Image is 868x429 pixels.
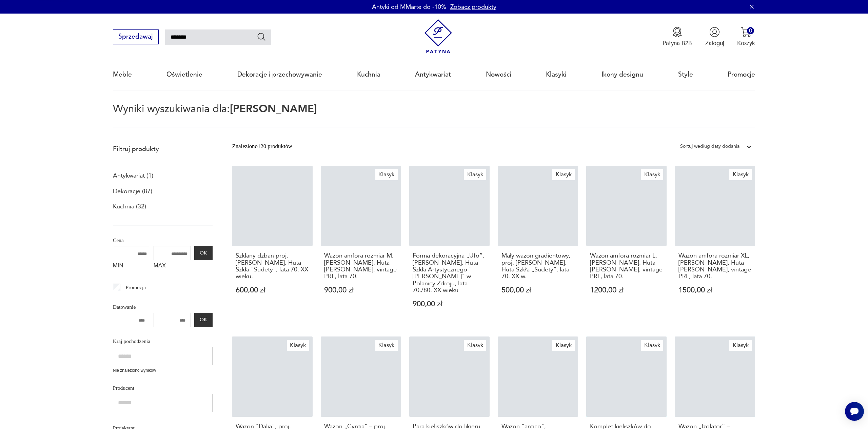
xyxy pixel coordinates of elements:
[237,59,322,90] a: Dekoracje i przechowywanie
[113,236,213,245] p: Cena
[113,170,153,182] a: Antykwariat (1)
[324,252,397,280] h3: Wazon amfora rozmiar M, [PERSON_NAME], Huta [PERSON_NAME], vintage PRL, lata 70.
[113,260,150,273] label: MIN
[486,59,511,90] a: Nowości
[236,252,309,280] h3: Szklany dzban proj. [PERSON_NAME], Huta Szkła "Sudety", lata 70. XX wieku.
[590,252,663,280] h3: Wazon amfora rozmiar L, [PERSON_NAME], Huta [PERSON_NAME], vintage PRL, lata 70.
[498,166,578,324] a: KlasykMały wazon gradientowy, proj. Zbigniew Horbowy, Huta Szkła „Sudety”, lata 70. XX w.Mały waz...
[324,287,397,294] p: 900,00 zł
[672,27,683,37] img: Ikona medalu
[194,313,213,327] button: OK
[257,32,267,42] button: Szukaj
[372,3,446,11] p: Antyki od MMarte do -10%
[845,402,864,421] iframe: Smartsupp widget button
[737,39,755,47] p: Koszyk
[113,29,159,44] button: Sprzedawaj
[501,287,575,294] p: 500,00 zł
[678,59,693,90] a: Style
[450,3,496,11] a: Zobacz produkty
[113,104,755,127] p: Wyniki wyszukiwania dla:
[113,337,213,346] p: Kraj pochodzenia
[663,27,692,47] a: Ikona medaluPatyna B2B
[125,283,146,292] p: Promocja
[546,59,567,90] a: Klasyki
[409,166,490,324] a: KlasykForma dekoracyjna „Ufo”, Zbigniew Horbowy, Huta Szkła Artystycznego "Barbara" w Polanicy Zd...
[413,252,486,294] h3: Forma dekoracyjna „Ufo”, [PERSON_NAME], Huta Szkła Artystycznego "[PERSON_NAME]" w Polanicy Zdroj...
[709,27,720,37] img: Ikonka użytkownika
[166,59,202,90] a: Oświetlenie
[154,260,191,273] label: MAX
[113,303,213,311] p: Datowanie
[741,27,751,37] img: Ikona koszyka
[194,246,213,260] button: OK
[230,102,317,116] span: [PERSON_NAME]
[415,59,451,90] a: Antykwariat
[113,59,132,90] a: Meble
[705,39,724,47] p: Zaloguj
[113,145,213,154] p: Filtruj produkty
[413,301,486,308] p: 900,00 zł
[113,201,146,212] a: Kuchnia (32)
[236,287,309,294] p: 600,00 zł
[113,35,159,40] a: Sprzedawaj
[421,19,455,54] img: Patyna - sklep z meblami i dekoracjami vintage
[680,142,739,151] div: Sortuj według daty dodania
[737,27,755,47] button: 0Koszyk
[113,367,213,374] p: Nie znaleziono wyników
[590,287,663,294] p: 1200,00 zł
[321,166,401,324] a: KlasykWazon amfora rozmiar M, Z. Horbowy, Huta Barbara, vintage PRL, lata 70.Wazon amfora rozmiar...
[728,59,755,90] a: Promocje
[601,59,643,90] a: Ikony designu
[678,252,752,280] h3: Wazon amfora rozmiar XL, [PERSON_NAME], Huta [PERSON_NAME], vintage PRL, lata 70.
[586,166,667,324] a: KlasykWazon amfora rozmiar L, Z. Horbowy, Huta Barbara, vintage PRL, lata 70.Wazon amfora rozmiar...
[232,166,312,324] a: Szklany dzban proj. Z. Horbowy, Huta Szkła "Sudety", lata 70. XX wieku.Szklany dzban proj. [PERSO...
[663,39,692,47] p: Patyna B2B
[675,166,755,324] a: KlasykWazon amfora rozmiar XL, Z. Horbowy, Huta Barbara, vintage PRL, lata 70.Wazon amfora rozmia...
[357,59,380,90] a: Kuchnia
[747,27,754,34] div: 0
[678,287,752,294] p: 1500,00 zł
[113,186,152,197] a: Dekoracje (87)
[232,142,292,151] div: Znaleziono 120 produktów
[113,384,213,392] p: Producent
[705,27,724,47] button: Zaloguj
[663,27,692,47] button: Patyna B2B
[501,252,575,280] h3: Mały wazon gradientowy, proj. [PERSON_NAME], Huta Szkła „Sudety”, lata 70. XX w.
